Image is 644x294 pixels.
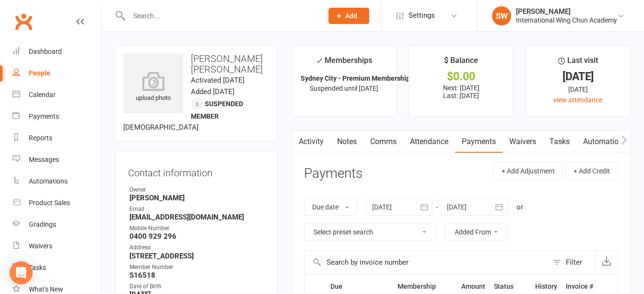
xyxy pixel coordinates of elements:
[129,185,264,195] div: Owner
[565,162,618,180] button: + Add Credit
[12,127,101,149] a: Reports
[29,264,46,271] div: Tasks
[493,162,563,180] button: + Add Adjustment
[29,69,50,77] div: People
[12,84,101,106] a: Calendar
[363,131,403,153] a: Comms
[29,242,52,250] div: Waivers
[418,84,504,99] p: Next: [DATE] Last: [DATE]
[129,252,264,260] strong: [STREET_ADDRESS]
[29,199,70,207] div: Product Sales
[330,131,363,153] a: Notes
[12,257,101,279] a: Tasks
[558,54,598,72] div: Last visit
[29,156,59,163] div: Messages
[543,131,576,153] a: Tasks
[191,76,245,85] time: Activated [DATE]
[191,100,243,120] span: Suspended member
[129,213,264,221] strong: [EMAIL_ADDRESS][DOMAIN_NAME]
[129,232,264,241] strong: 0400 929 296
[292,131,330,153] a: Activity
[328,8,369,24] button: Add
[345,12,357,20] span: Add
[128,164,264,178] h3: Contact information
[516,201,523,213] div: or
[12,214,101,235] a: Gradings
[123,72,183,103] div: upload photo
[29,285,63,293] div: What's New
[444,54,478,72] div: $ Balance
[29,177,68,185] div: Automations
[129,282,264,291] div: Date of Birth
[516,16,617,24] div: International Wing Chun Academy
[455,131,503,153] a: Payments
[12,171,101,192] a: Automations
[129,243,264,252] div: Address
[12,149,101,171] a: Messages
[576,131,633,153] a: Automations
[492,6,511,25] div: SW
[129,271,264,280] strong: S16518
[553,96,602,104] a: view attendance
[535,72,621,82] div: [DATE]
[12,192,101,214] a: Product Sales
[409,5,435,26] span: Settings
[12,62,101,84] a: People
[29,48,62,55] div: Dashboard
[304,198,357,216] button: Due date
[12,235,101,257] a: Waivers
[123,53,269,74] h3: [PERSON_NAME] [PERSON_NAME]
[301,74,445,82] strong: Sydney City - Premium Membership (3 mo. Mi...
[123,123,199,132] span: [DEMOGRAPHIC_DATA]
[12,10,35,34] a: Clubworx
[566,257,582,268] div: Filter
[310,85,378,92] span: Suspended until [DATE]
[548,251,595,274] button: Filter
[29,112,59,120] div: Payments
[516,7,617,16] div: [PERSON_NAME]
[12,106,101,127] a: Payments
[304,251,548,274] input: Search by invoice number
[304,166,363,181] h3: Payments
[10,261,33,284] div: Open Intercom Messenger
[29,134,52,142] div: Reports
[191,87,234,96] time: Added [DATE]
[503,131,543,153] a: Waivers
[316,54,372,72] div: Memberships
[445,223,508,241] button: Added From
[29,220,56,228] div: Gradings
[29,91,56,98] div: Calendar
[418,72,504,82] div: $0.00
[129,205,264,214] div: Email
[129,194,264,202] strong: [PERSON_NAME]
[129,224,264,233] div: Mobile Number
[126,9,316,23] input: Search...
[403,131,455,153] a: Attendance
[129,263,264,272] div: Member Number
[535,84,621,95] div: [DATE]
[316,56,322,65] i: ✓
[12,41,101,62] a: Dashboard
